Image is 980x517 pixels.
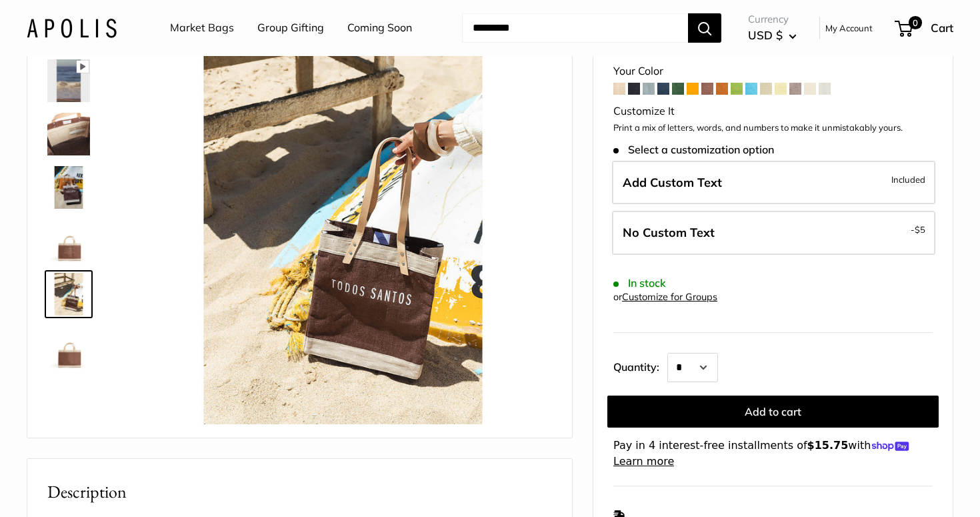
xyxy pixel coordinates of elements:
span: $5 [915,224,925,235]
button: Search [688,13,721,43]
span: Add Custom Text [623,175,722,190]
img: Petite Market Bag in Mustang [47,273,90,316]
div: or [613,288,717,306]
a: Petite Market Bag in Mustang [45,57,93,105]
a: Market Bags [170,18,234,38]
img: Petite Market Bag in Mustang [47,166,90,209]
label: Add Custom Text [612,161,935,205]
img: Petite Market Bag in Mustang [47,326,90,369]
img: Petite Market Bag in Mustang [47,219,90,262]
a: Petite Market Bag in Mustang [45,163,93,211]
div: Customize It [613,101,933,121]
h2: Description [47,479,552,505]
p: Print a mix of letters, words, and numbers to make it unmistakably yours. [613,121,933,135]
input: Search... [462,13,688,43]
span: Included [891,171,925,187]
img: Petite Market Bag in Mustang [134,6,552,424]
span: 0 [909,16,922,29]
a: Petite Market Bag in Mustang [45,270,93,318]
a: Petite Market Bag in Mustang [45,324,93,372]
a: Customize for Groups [622,291,717,303]
img: Petite Market Bag in Mustang [47,113,90,155]
div: Your Color [613,61,933,81]
a: Petite Market Bag in Mustang [45,110,93,158]
button: Add to cart [607,396,939,428]
span: No Custom Text [623,225,715,240]
a: Petite Market Bag in Mustang [45,217,93,265]
button: USD $ [748,25,797,46]
span: - [911,221,925,237]
label: Leave Blank [612,211,935,255]
img: Petite Market Bag in Mustang [47,59,90,102]
a: Coming Soon [347,18,412,38]
span: Cart [931,21,953,35]
span: In stock [613,277,666,290]
span: USD $ [748,28,783,42]
label: Quantity: [613,349,667,382]
span: Select a customization option [613,143,774,156]
a: Group Gifting [257,18,324,38]
img: Apolis [27,18,117,37]
a: My Account [825,20,873,36]
a: 0 Cart [896,17,953,39]
span: Currency [748,10,797,29]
